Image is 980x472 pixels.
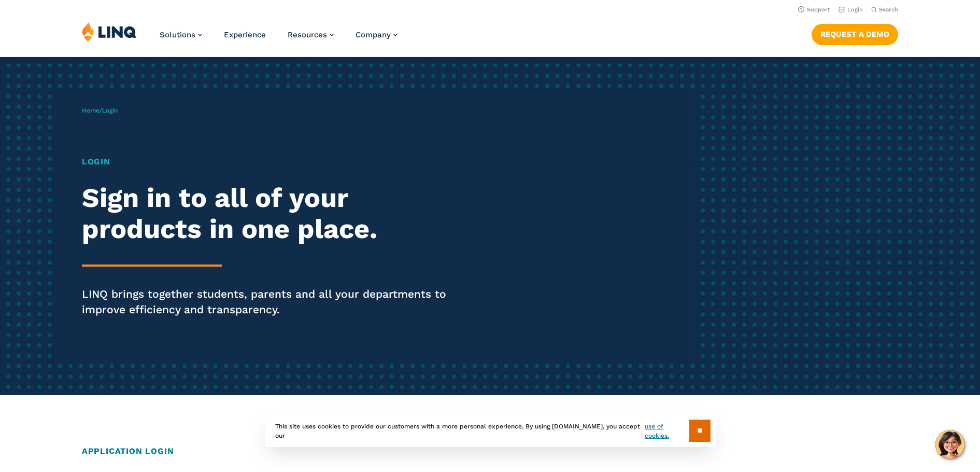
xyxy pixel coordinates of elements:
[82,22,137,41] img: LINQ | K‑12 Software
[798,6,830,13] a: Support
[812,24,898,45] a: Request a Demo
[160,30,195,39] span: Solutions
[839,6,863,13] a: Login
[82,107,100,114] a: Home
[265,414,716,447] div: This site uses cookies to provide our customers with a more personal experience. By using [DOMAIN...
[356,30,397,39] a: Company
[812,22,898,45] nav: Button Navigation
[82,286,460,317] p: LINQ brings together students, parents and all your departments to improve efficiency and transpa...
[224,30,266,39] a: Experience
[288,30,334,39] a: Resources
[160,22,397,56] nav: Primary Navigation
[871,6,898,13] button: Open Search Bar
[82,156,460,168] h1: Login
[82,107,118,114] span: /
[82,183,460,245] h2: Sign in to all of your products in one place.
[645,422,689,440] a: use of cookies.
[879,6,898,13] span: Search
[288,30,327,39] span: Resources
[356,30,391,39] span: Company
[935,430,964,459] button: Hello, have a question? Let’s chat.
[102,107,118,114] span: Login
[160,30,202,39] a: Solutions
